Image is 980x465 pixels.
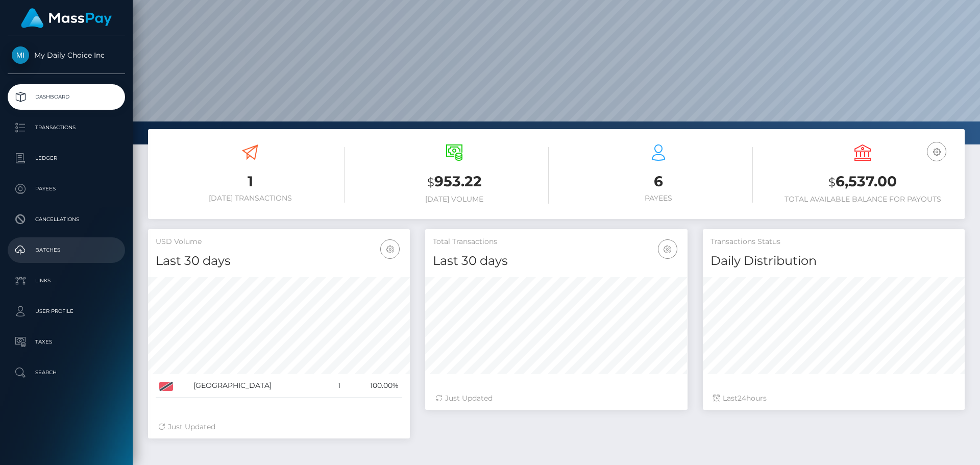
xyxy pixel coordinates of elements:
[360,172,549,192] h3: 953.22
[156,194,345,203] h6: [DATE] Transactions
[12,151,121,166] p: Ledger
[710,237,957,247] h5: Transactions Status
[159,382,173,391] img: TT.png
[8,176,125,202] a: Payees
[8,329,125,355] a: Taxes
[12,365,121,380] p: Search
[8,84,125,110] a: Dashboard
[12,334,121,350] p: Taxes
[564,194,753,203] h6: Payees
[564,172,753,191] h3: 6
[828,175,836,189] small: $
[768,172,957,192] h3: 6,537.00
[427,175,434,189] small: $
[158,422,400,432] div: Just Updated
[8,268,125,293] a: Links
[344,374,402,398] td: 100.00%
[12,273,121,288] p: Links
[8,145,125,171] a: Ledger
[738,394,746,403] span: 24
[360,195,549,204] h6: [DATE] Volume
[12,46,29,64] img: My Daily Choice Inc
[12,304,121,319] p: User Profile
[713,393,954,404] div: Last hours
[12,89,121,105] p: Dashboard
[8,360,125,385] a: Search
[21,8,112,28] img: MassPay Logo
[433,237,679,247] h5: Total Transactions
[156,172,345,191] h3: 1
[156,252,402,270] h4: Last 30 days
[12,242,121,258] p: Batches
[12,212,121,227] p: Cancellations
[710,252,957,270] h4: Daily Distribution
[8,51,125,60] span: My Daily Choice Inc
[190,374,329,398] td: [GEOGRAPHIC_DATA]
[433,252,679,270] h4: Last 30 days
[8,299,125,324] a: User Profile
[8,115,125,140] a: Transactions
[328,374,344,398] td: 1
[156,237,402,247] h5: USD Volume
[768,195,957,204] h6: Total Available Balance for Payouts
[435,393,677,404] div: Just Updated
[12,181,121,197] p: Payees
[8,207,125,232] a: Cancellations
[12,120,121,135] p: Transactions
[8,237,125,263] a: Batches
